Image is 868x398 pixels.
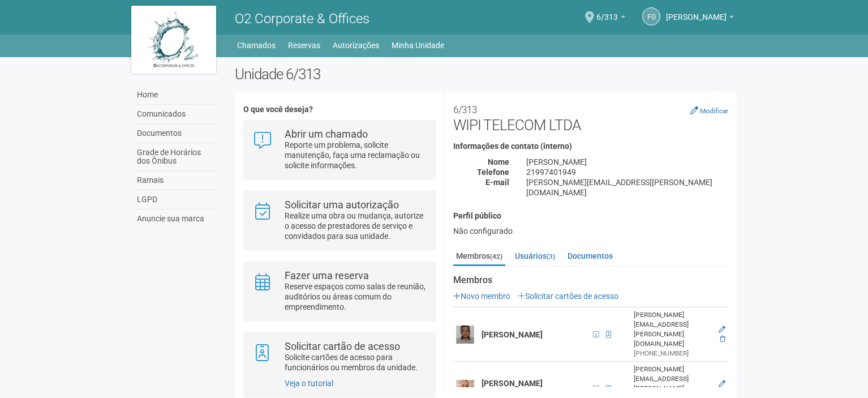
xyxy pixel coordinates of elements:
[134,171,218,190] a: Ramais
[285,211,427,241] p: Realize uma obra ou mudança, autorize o acesso de prestadores de serviço e convidados para sua un...
[285,340,400,352] strong: Solicitar cartão de acesso
[131,6,216,74] img: logo.jpg
[518,167,737,177] div: 21997401949
[719,326,725,333] a: Editar membro
[134,124,218,143] a: Documentos
[285,140,427,170] p: Reporte um problema, solicite manutenção, faça uma reclamação ou solicite informações.
[453,247,505,266] a: Membros(42)
[518,177,737,198] div: [PERSON_NAME][EMAIL_ADDRESS][PERSON_NAME][DOMAIN_NAME]
[288,37,320,53] a: Reservas
[285,128,368,140] strong: Abrir um chamado
[482,330,543,339] strong: [PERSON_NAME]
[453,212,728,220] h4: Perfil público
[456,380,474,398] img: user.png
[252,271,426,312] a: Fazer uma reserva Reserve espaços como salas de reunião, auditórios ou áreas comum do empreendime...
[252,129,426,170] a: Abrir um chamado Reporte um problema, solicite manutenção, faça uma reclamação ou solicite inform...
[285,352,427,373] p: Solicite cartões de acesso para funcionários ou membros da unidade.
[518,292,618,301] a: Solicitar cartões de acesso
[392,37,444,53] a: Minha Unidade
[547,253,555,260] small: (3)
[690,106,728,115] a: Modificar
[134,143,218,171] a: Grade de Horários dos Ônibus
[666,14,734,23] a: [PERSON_NAME]
[285,199,399,211] strong: Solicitar uma autorização
[700,107,728,115] small: Modificar
[720,335,725,343] a: Excluir membro
[453,275,728,285] strong: Membros
[456,326,474,344] img: user.png
[596,2,618,22] span: 6/313
[453,142,728,151] h4: Informações de contato (interno)
[235,11,369,27] span: O2 Corporate & Offices
[453,100,728,134] h2: WIPI TELECOM LTDA
[477,168,509,177] strong: Telefone
[453,104,477,115] small: 6/313
[634,310,712,349] div: [PERSON_NAME][EMAIL_ADDRESS][PERSON_NAME][DOMAIN_NAME]
[565,247,616,264] a: Documentos
[512,247,558,264] a: Usuários(3)
[285,269,369,281] strong: Fazer uma reserva
[134,85,218,105] a: Home
[333,37,379,53] a: Autorizações
[490,253,502,260] small: (42)
[596,14,625,23] a: 6/313
[485,178,509,187] strong: E-mail
[518,157,737,167] div: [PERSON_NAME]
[719,380,725,388] a: Editar membro
[134,209,218,228] a: Anuncie sua marca
[235,66,737,83] h2: Unidade 6/313
[134,190,218,209] a: LGPD
[134,105,218,124] a: Comunicados
[285,281,427,312] p: Reserve espaços como salas de reunião, auditórios ou áreas comum do empreendimento.
[488,157,509,166] strong: Nome
[453,226,728,236] div: Não configurado
[634,349,712,358] div: [PHONE_NUMBER]
[642,7,660,25] a: FG
[243,105,435,114] h4: O que você deseja?
[285,379,333,388] a: Veja o tutorial
[252,200,426,241] a: Solicitar uma autorização Realize uma obra ou mudança, autorize o acesso de prestadores de serviç...
[666,2,727,22] span: Felipe Gomes Monis
[453,292,510,301] a: Novo membro
[237,37,276,53] a: Chamados
[252,341,426,373] a: Solicitar cartão de acesso Solicite cartões de acesso para funcionários ou membros da unidade.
